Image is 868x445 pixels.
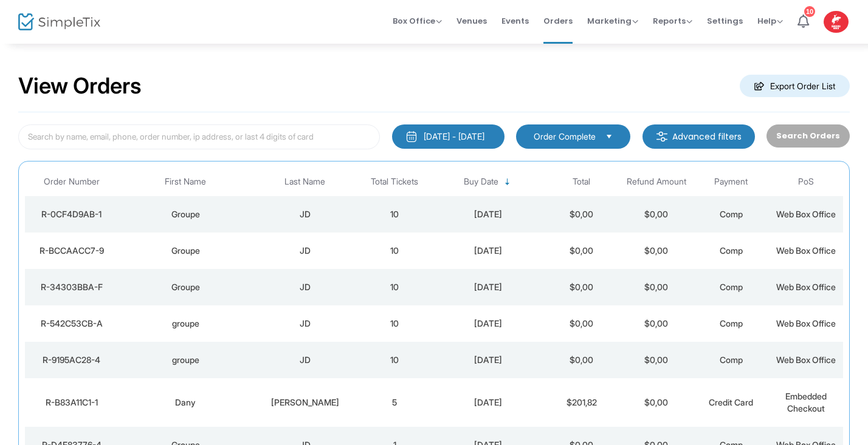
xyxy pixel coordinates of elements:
span: Web Box Office [776,209,836,219]
div: 2025-08-13 [435,354,541,366]
span: Events [501,5,529,36]
div: JD [256,354,354,366]
td: $0,00 [619,305,694,342]
td: 10 [357,233,432,269]
m-button: Advanced filters [642,124,755,149]
td: $0,00 [619,196,694,233]
td: $0,00 [544,269,619,305]
td: $0,00 [619,233,694,269]
div: 2025-08-13 [435,318,541,330]
td: $0,00 [619,342,694,378]
span: Order Complete [534,131,596,143]
div: groupe [122,354,250,366]
div: [DATE] - [DATE] [424,131,484,143]
div: R-0CF4D9AB-1 [28,208,115,220]
span: Help [757,15,783,27]
div: R-542C53CB-A [28,318,115,330]
m-button: Export Order List [740,75,850,97]
div: Groupe [122,245,250,257]
td: $0,00 [619,378,694,427]
span: Credit Card [709,397,753,407]
td: 10 [357,342,432,378]
td: 10 [357,196,432,233]
span: Marketing [587,15,638,27]
span: Payment [714,177,748,187]
div: groupe [122,318,250,330]
td: $0,00 [544,233,619,269]
span: Sortable [503,177,512,187]
div: 2025-08-13 [435,245,541,257]
td: $201,82 [544,378,619,427]
th: Total [544,168,619,196]
span: Last Name [284,177,325,187]
td: 5 [357,378,432,427]
span: Orders [543,5,573,36]
span: Comp [720,245,743,256]
div: 2025-08-07 [435,396,541,409]
th: Refund Amount [619,168,694,196]
div: Dany [122,396,250,409]
span: First Name [165,177,206,187]
span: PoS [798,177,814,187]
span: Web Box Office [776,282,836,292]
span: Reports [653,15,692,27]
button: [DATE] - [DATE] [392,124,505,149]
div: R-B83A11C1-1 [28,396,115,409]
span: Comp [720,355,743,365]
div: R-34303BBA-F [28,281,115,293]
span: Comp [720,282,743,292]
div: JD [256,208,354,220]
div: JD [256,281,354,293]
span: Box Office [393,15,442,27]
span: Web Box Office [776,245,836,256]
th: Total Tickets [357,168,432,196]
img: filter [656,131,668,143]
span: Settings [707,5,743,36]
span: Embedded Checkout [785,391,827,413]
span: Venues [456,5,487,36]
span: Comp [720,318,743,328]
input: Search by name, email, phone, order number, ip address, or last 4 digits of card [18,124,380,149]
td: 10 [357,269,432,305]
td: $0,00 [544,342,619,378]
div: 2025-08-13 [435,281,541,293]
div: Groupe [122,208,250,220]
button: Select [601,130,618,143]
span: Web Box Office [776,318,836,328]
h2: View Orders [18,73,142,100]
span: Comp [720,209,743,219]
span: Web Box Office [776,355,836,365]
div: 10 [804,6,815,17]
td: $0,00 [544,305,619,342]
div: JD [256,318,354,330]
div: JD [256,245,354,257]
div: Groupe [122,281,250,293]
td: $0,00 [544,196,619,233]
div: R-BCCAACC7-9 [28,245,115,257]
td: $0,00 [619,269,694,305]
span: Buy Date [464,177,498,187]
td: 10 [357,305,432,342]
div: Grimard [256,396,354,409]
span: Order Number [44,177,100,187]
img: monthly [405,131,418,143]
div: 2025-08-13 [435,208,541,220]
div: R-9195AC28-4 [28,354,115,366]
